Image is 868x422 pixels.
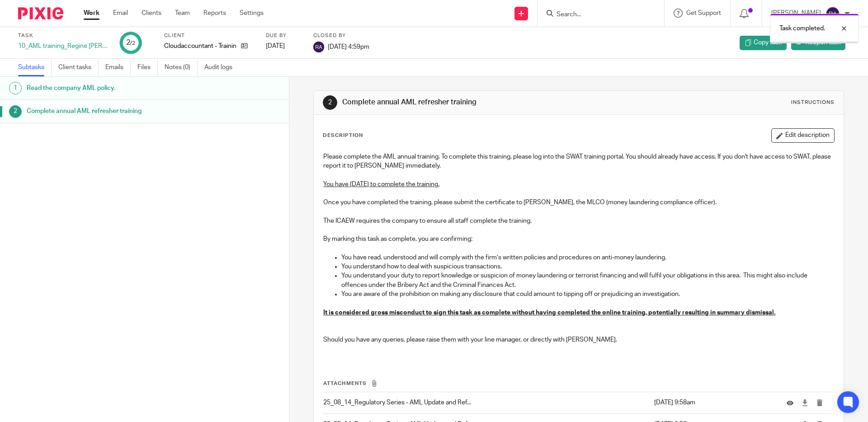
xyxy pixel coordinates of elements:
p: You understand how to deal with suspicious transactions. [341,262,834,271]
div: 1 [9,82,22,94]
p: Task completed. [779,24,825,33]
div: 2 [323,95,337,110]
h1: Complete annual AML refresher training [342,98,598,107]
span: [DATE] 4:59pm [328,43,369,50]
p: Should you have any queries, please raise them with your line manager, or directly with [PERSON_N... [323,335,834,344]
a: Team [175,9,190,18]
label: Closed by [313,32,369,39]
p: Please complete the AML annual training. To complete this training, please log into the SWAT trai... [323,152,834,171]
label: Task [18,32,108,39]
a: Emails [105,59,131,76]
div: 10_AML training_Regine [PERSON_NAME] [18,42,108,51]
div: [DATE] [266,42,302,51]
p: You are aware of the prohibition on making any disclosure that could amount to tipping off or pre... [341,290,834,299]
span: Attachments [323,381,367,386]
a: Email [113,9,128,18]
p: You have read, understood and will comply with the firm’s written policies and procedures on anti... [341,253,834,262]
p: Description [323,132,363,139]
h1: Complete annual AML refresher training [27,104,196,118]
button: Edit description [771,128,835,143]
h1: Read the company AML policy. [27,81,196,95]
div: 2 [126,38,135,48]
a: Audit logs [204,59,239,76]
a: Settings [240,9,264,18]
a: Download [802,399,808,408]
a: Client tasks [58,59,99,76]
img: Pixie [18,7,63,19]
a: Files [137,59,158,76]
a: Subtasks [18,59,52,76]
img: svg%3E [313,42,324,52]
a: Work [84,9,99,18]
a: Reports [203,9,226,18]
p: By marking this task as complete, you are confirming: [323,234,834,244]
div: Instructions [791,99,835,106]
label: Client [164,32,255,39]
img: svg%3E [826,6,840,21]
a: Notes (0) [165,59,198,76]
u: You have [DATE] to complete the training. [323,181,439,188]
p: [DATE] 9:58am [654,398,773,407]
small: /2 [130,41,135,46]
p: Once you have completed the training, please submit the certificate to [PERSON_NAME], the MLCO (m... [323,198,834,207]
u: It is considered gross misconduct to sign this task as complete without having completed the onli... [323,309,775,316]
p: 25_08_14_Regulatory Series - AML Update and Ref... [323,398,649,407]
p: The ICAEW requires the company to ensure all staff complete the training. [323,216,834,225]
p: You understand your duty to report knowledge or suspicion of money laundering or terrorist financ... [341,271,834,290]
div: 2 [9,105,22,118]
label: Due by [266,32,302,39]
a: Clients [142,9,161,18]
p: Cloudaccountant - Training [164,42,236,51]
